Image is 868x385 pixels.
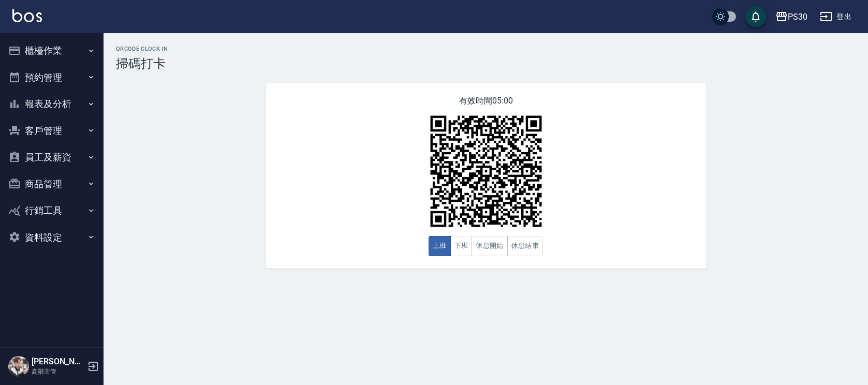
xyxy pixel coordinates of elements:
button: 報表及分析 [4,91,99,117]
button: 客戶管理 [4,117,99,144]
button: 上班 [429,236,451,256]
button: PS30 [771,6,812,27]
h2: QRcode Clock In [116,46,856,52]
button: 休息結束 [507,236,543,256]
div: PS30 [788,10,807,23]
h3: 掃碼打卡 [116,56,856,71]
button: 休息開始 [472,236,508,256]
img: Logo [12,9,42,22]
button: 資料設定 [4,224,99,251]
img: Person [8,356,29,377]
button: 商品管理 [4,171,99,198]
button: 員工及薪資 [4,144,99,171]
h5: [PERSON_NAME] [32,357,84,367]
button: save [745,6,766,27]
button: 登出 [816,7,856,26]
button: 預約管理 [4,64,99,91]
div: 有效時間 05:00 [266,83,707,269]
button: 下班 [450,236,473,256]
button: 櫃檯作業 [4,37,99,64]
p: 高階主管 [32,367,84,376]
button: 行銷工具 [4,197,99,224]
